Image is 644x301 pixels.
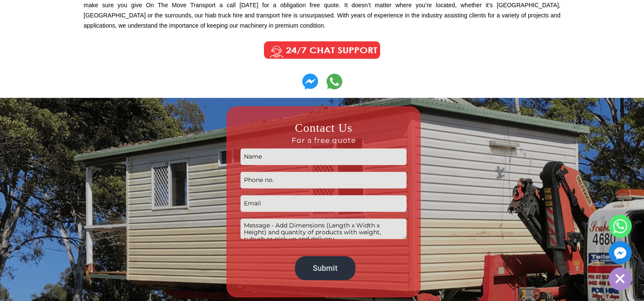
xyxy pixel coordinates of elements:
[240,136,406,145] span: For a free quote
[240,172,406,188] input: Phone no.
[240,120,406,145] h3: Contact Us
[295,256,355,280] input: Submit
[302,74,318,89] img: Contact us on Whatsapp
[258,40,386,61] img: Call us Anytime
[240,195,406,212] input: Email
[240,120,406,284] form: Contact form
[609,241,632,264] a: Facebook_Messenger
[609,215,632,238] a: Whatsapp
[326,74,342,89] img: Contact us on Whatsapp
[240,148,406,165] input: Name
